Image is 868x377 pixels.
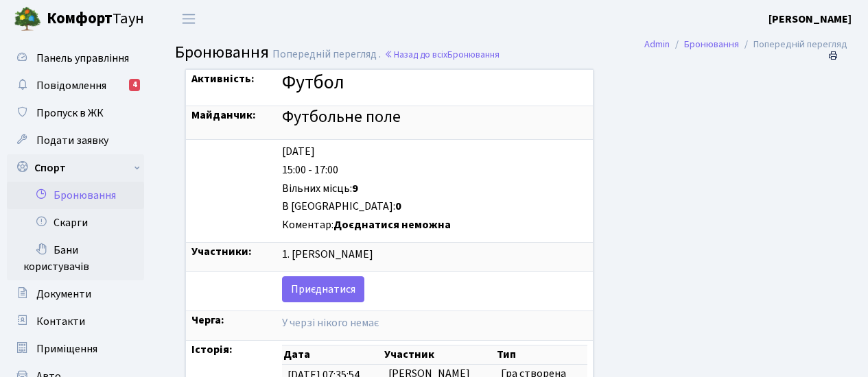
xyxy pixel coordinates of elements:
[36,51,129,66] span: Панель управління
[36,106,104,121] span: Пропуск в ЖК
[7,72,144,99] a: Повідомлення4
[282,276,364,302] a: Приєднатися
[282,108,587,127] h4: Футбольне поле
[352,181,358,196] b: 9
[191,342,233,357] strong: Історія:
[769,11,852,27] a: [PERSON_NAME]
[282,144,587,160] div: [DATE]
[7,209,144,236] a: Скарги
[644,37,670,51] a: Admin
[7,182,144,209] a: Бронювання
[282,181,587,197] div: Вільних місць:
[7,127,144,154] a: Подати заявку
[191,313,224,328] strong: Черга:
[36,314,85,329] span: Контакти
[175,40,269,64] span: Бронювання
[7,99,144,127] a: Пропуск в ЖК
[282,162,587,178] div: 15:00 - 17:00
[383,345,495,365] th: Участник
[395,199,401,214] b: 0
[191,71,255,86] strong: Активність:
[172,8,206,30] button: Переключити навігацію
[14,5,41,33] img: logo.png
[282,71,587,95] h3: Футбол
[769,12,852,27] b: [PERSON_NAME]
[47,8,144,31] span: Таун
[7,45,144,72] a: Панель управління
[282,345,383,365] th: Дата
[36,287,91,302] span: Документи
[129,79,140,91] div: 4
[36,78,106,93] span: Повідомлення
[384,48,500,61] a: Назад до всіхБронювання
[447,48,500,61] span: Бронювання
[282,217,587,233] div: Коментар:
[36,133,108,148] span: Подати заявку
[739,37,847,52] li: Попередній перегляд
[7,236,144,280] a: Бани користувачів
[333,217,451,232] b: Доєднатися неможна
[495,345,588,365] th: Тип
[282,247,587,263] div: 1. [PERSON_NAME]
[282,199,587,215] div: В [GEOGRAPHIC_DATA]:
[272,47,381,62] span: Попередній перегляд .
[7,308,144,335] a: Контакти
[684,37,739,51] a: Бронювання
[191,244,252,259] strong: Участники:
[36,341,97,356] span: Приміщення
[7,335,144,363] a: Приміщення
[7,154,144,182] a: Спорт
[282,315,379,330] span: У черзі нікого немає
[47,8,113,29] b: Комфорт
[7,280,144,308] a: Документи
[191,108,256,123] strong: Майданчик:
[624,30,868,59] nav: breadcrumb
